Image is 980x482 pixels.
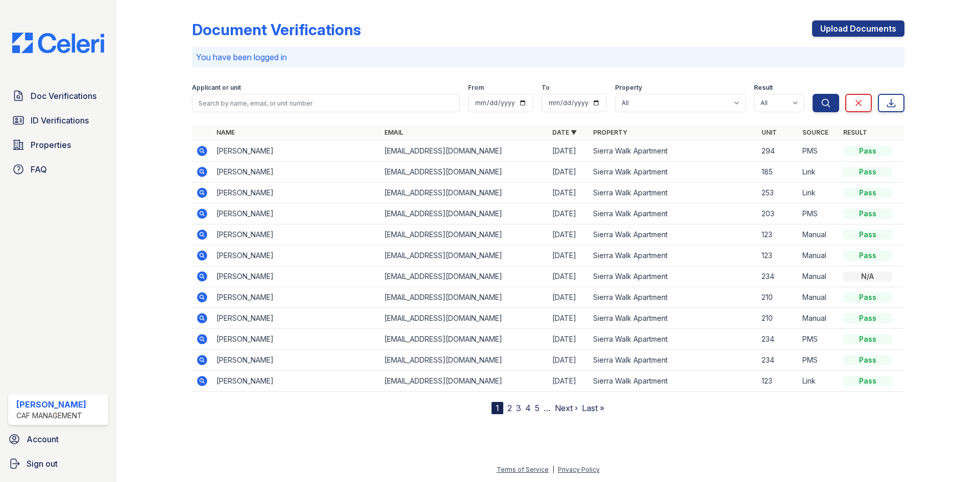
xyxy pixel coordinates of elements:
[757,224,798,245] td: 123
[212,329,380,350] td: [PERSON_NAME]
[380,329,548,350] td: [EMAIL_ADDRESS][DOMAIN_NAME]
[589,371,757,392] td: Sierra Walk Apartment
[757,245,798,266] td: 123
[8,135,108,155] a: Properties
[582,403,604,413] a: Last »
[615,84,642,92] label: Property
[380,350,548,371] td: [EMAIL_ADDRESS][DOMAIN_NAME]
[802,129,828,136] a: Source
[468,84,484,92] label: From
[192,84,241,92] label: Applicant or unit
[798,308,839,329] td: Manual
[548,204,589,224] td: [DATE]
[843,292,892,302] div: Pass
[212,308,380,329] td: [PERSON_NAME]
[798,266,839,287] td: Manual
[754,84,773,92] label: Result
[843,209,892,219] div: Pass
[212,162,380,183] td: [PERSON_NAME]
[843,250,892,261] div: Pass
[798,245,839,266] td: Manual
[212,245,380,266] td: [PERSON_NAME]
[16,398,86,411] div: [PERSON_NAME]
[798,371,839,392] td: Link
[589,287,757,308] td: Sierra Walk Apartment
[843,230,892,240] div: Pass
[548,308,589,329] td: [DATE]
[27,458,58,470] span: Sign out
[757,371,798,392] td: 123
[380,287,548,308] td: [EMAIL_ADDRESS][DOMAIN_NAME]
[843,355,892,365] div: Pass
[8,86,108,106] a: Doc Verifications
[212,350,380,371] td: [PERSON_NAME]
[8,159,108,180] a: FAQ
[548,371,589,392] td: [DATE]
[757,204,798,224] td: 203
[492,402,503,414] div: 1
[380,141,548,162] td: [EMAIL_ADDRESS][DOMAIN_NAME]
[762,129,777,136] a: Unit
[843,146,892,156] div: Pass
[548,183,589,204] td: [DATE]
[552,129,577,136] a: Date ▼
[843,188,892,198] div: Pass
[507,403,512,413] a: 2
[516,403,521,413] a: 3
[212,183,380,204] td: [PERSON_NAME]
[4,429,112,449] a: Account
[843,313,892,323] div: Pass
[380,162,548,183] td: [EMAIL_ADDRESS][DOMAIN_NAME]
[548,329,589,350] td: [DATE]
[4,453,112,474] a: Sign out
[589,224,757,245] td: Sierra Walk Apartment
[380,245,548,266] td: [EMAIL_ADDRESS][DOMAIN_NAME]
[552,466,554,473] div: |
[589,245,757,266] td: Sierra Walk Apartment
[216,129,235,136] a: Name
[212,371,380,392] td: [PERSON_NAME]
[548,350,589,371] td: [DATE]
[757,350,798,371] td: 234
[380,183,548,204] td: [EMAIL_ADDRESS][DOMAIN_NAME]
[212,287,380,308] td: [PERSON_NAME]
[798,204,839,224] td: PMS
[589,266,757,287] td: Sierra Walk Apartment
[548,141,589,162] td: [DATE]
[548,266,589,287] td: [DATE]
[548,245,589,266] td: [DATE]
[380,308,548,329] td: [EMAIL_ADDRESS][DOMAIN_NAME]
[558,466,600,473] a: Privacy Policy
[212,224,380,245] td: [PERSON_NAME]
[16,411,86,421] div: CAF Management
[843,334,892,344] div: Pass
[589,183,757,204] td: Sierra Walk Apartment
[589,162,757,183] td: Sierra Walk Apartment
[192,94,460,112] input: Search by name, email, or unit number
[798,350,839,371] td: PMS
[192,20,361,39] div: Document Verifications
[757,287,798,308] td: 210
[757,162,798,183] td: 185
[27,433,59,445] span: Account
[548,224,589,245] td: [DATE]
[589,350,757,371] td: Sierra Walk Apartment
[4,33,112,53] img: CE_Logo_Blue-a8612792a0a2168367f1c8372b55b34899dd931a85d93a1a3d3e32e68fde9ad4.png
[589,329,757,350] td: Sierra Walk Apartment
[31,163,47,175] span: FAQ
[589,204,757,224] td: Sierra Walk Apartment
[212,266,380,287] td: [PERSON_NAME]
[589,308,757,329] td: Sierra Walk Apartment
[212,204,380,224] td: [PERSON_NAME]
[525,403,531,413] a: 4
[757,141,798,162] td: 294
[757,183,798,204] td: 253
[542,84,550,92] label: To
[798,329,839,350] td: PMS
[31,114,89,126] span: ID Verifications
[31,90,96,102] span: Doc Verifications
[798,141,839,162] td: PMS
[593,129,627,136] a: Property
[798,183,839,204] td: Link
